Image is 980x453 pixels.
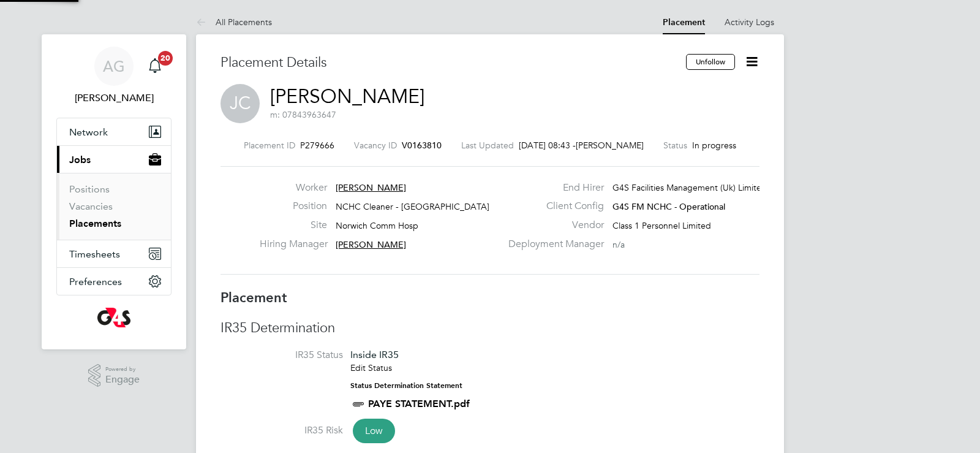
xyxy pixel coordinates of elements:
a: Placement [663,17,705,28]
a: Positions [69,183,110,195]
a: 20 [143,47,167,86]
a: Powered byEngage [88,364,140,387]
span: Timesheets [69,248,120,260]
a: All Placements [196,17,272,28]
label: Vendor [501,219,604,232]
span: Norwich Comm Hosp [336,220,418,231]
label: Hiring Manager [260,238,327,251]
a: Vacancies [69,200,113,212]
label: Client Config [501,200,604,213]
span: JC [221,84,260,123]
label: End Hirer [501,181,604,194]
span: Inside IR35 [350,349,399,360]
a: Edit Status [350,362,392,373]
a: Placements [69,218,121,229]
span: Alexandra Gergye [56,91,171,105]
span: [PERSON_NAME] [336,182,406,193]
span: In progress [692,140,736,151]
label: Site [260,219,327,232]
span: 20 [158,51,173,66]
span: P279666 [300,140,334,151]
span: Engage [105,375,140,385]
span: Powered by [105,364,140,375]
span: Low [353,419,395,443]
label: Placement ID [244,140,295,151]
img: g4s-logo-retina.png [97,308,130,327]
label: IR35 Status [221,349,343,362]
label: Vacancy ID [354,140,397,151]
label: Deployment Manager [501,238,604,251]
button: Unfollow [686,54,735,70]
b: Placement [221,289,287,306]
button: Timesheets [57,240,171,267]
a: Activity Logs [725,17,774,28]
a: AG[PERSON_NAME] [56,47,171,105]
a: Go to home page [56,308,171,327]
span: Preferences [69,276,122,287]
span: AG [103,58,125,74]
h3: Placement Details [221,54,677,72]
label: IR35 Risk [221,424,343,437]
span: m: 07843963647 [270,109,336,120]
span: NCHC Cleaner - [GEOGRAPHIC_DATA] [336,201,489,212]
label: Last Updated [461,140,514,151]
strong: Status Determination Statement [350,381,462,390]
span: Network [69,126,108,138]
label: Worker [260,181,327,194]
a: [PERSON_NAME] [270,85,424,108]
span: [PERSON_NAME] [336,239,406,250]
span: Class 1 Personnel Limited [612,220,711,231]
h3: IR35 Determination [221,319,759,337]
span: Jobs [69,154,91,166]
span: V0163810 [402,140,442,151]
label: Position [260,200,327,213]
span: n/a [612,239,625,250]
a: PAYE STATEMENT.pdf [368,398,470,409]
span: [DATE] 08:43 - [519,140,576,151]
span: G4S FM NCHC - Operational [612,201,725,212]
button: Network [57,118,171,145]
label: Status [663,140,687,151]
button: Jobs [57,146,171,173]
span: G4S Facilities Management (Uk) Limited [612,182,767,193]
div: Jobs [57,173,171,240]
nav: Main navigation [42,34,186,349]
span: [PERSON_NAME] [576,140,644,151]
button: Preferences [57,268,171,295]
